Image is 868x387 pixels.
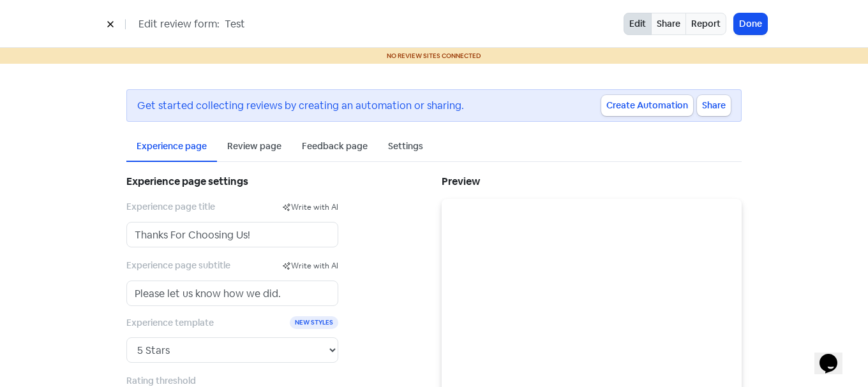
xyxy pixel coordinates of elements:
span: New Styles [290,316,338,329]
h5: Preview [442,172,742,191]
span: Edit review form: [138,17,220,32]
span: Write with AI [291,202,338,212]
div: Settings [388,140,423,153]
label: Experience page title [126,200,282,214]
button: Create Automation [601,95,693,116]
label: Experience template [126,316,290,330]
div: Get started collecting reviews by creating an automation or sharing. [137,98,601,113]
iframe: chat widget [814,336,855,374]
button: Done [734,13,767,34]
span: Write with AI [291,261,338,271]
a: Report [685,13,726,35]
a: Share [651,13,686,35]
h5: Experience page settings [126,172,338,191]
input: Experience subtitle [126,281,338,306]
input: Experience title [126,222,338,247]
div: Review page [227,140,281,153]
button: Edit [624,13,652,35]
div: Experience page [137,140,207,153]
a: Share [697,95,731,116]
label: Experience page subtitle [126,259,282,272]
div: Feedback page [302,140,368,153]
